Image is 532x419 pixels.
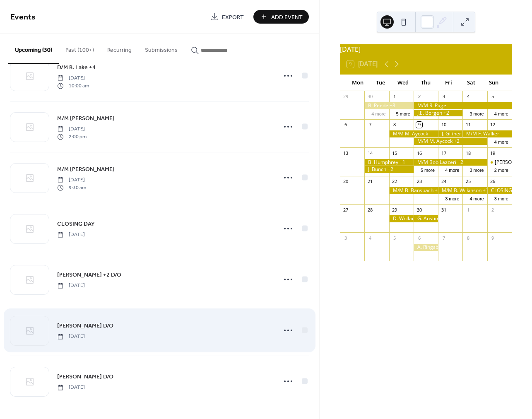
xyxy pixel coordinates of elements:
span: [PERSON_NAME] +2 D/O [57,271,121,279]
div: 11 [465,122,471,128]
span: [DATE] [57,176,86,184]
button: 4 more [491,110,512,117]
span: [DATE] [57,231,85,238]
button: 4 more [368,110,389,117]
div: 2 [490,207,496,213]
span: M/M [PERSON_NAME] [57,114,115,123]
button: 3 more [491,195,512,202]
div: 23 [416,178,422,185]
div: 22 [392,178,398,185]
div: 3 [342,235,349,241]
div: B. Peede +3 [364,102,414,109]
div: Sat [460,75,483,91]
div: 9 [490,235,496,241]
span: [DATE] [57,282,85,289]
div: M/M B. Bansbach +3 [389,187,438,194]
div: 13 [342,150,349,156]
div: 1 [465,207,471,213]
div: B. Humphrey +1 [364,159,414,166]
div: 4 [367,235,373,241]
button: Upcoming (30) [8,34,59,64]
button: 3 more [466,166,487,173]
div: 29 [392,207,398,213]
button: 5 more [393,110,414,117]
div: Wed [392,75,414,91]
div: 10 [441,122,447,128]
div: M/M M. Aycock [389,130,438,137]
div: 26 [490,178,496,185]
div: G. Austin D/O [414,215,438,222]
button: 5 more [417,166,438,173]
div: 30 [416,207,422,213]
span: 10:00 am [57,82,89,89]
div: Tue [369,75,392,91]
div: Thu [414,75,437,91]
span: 9:30 am [57,184,86,191]
div: 5 [490,94,496,100]
div: M/M B. Wilkinson +1 [438,187,487,194]
div: 25 [465,178,471,185]
div: CLOSING DAY [487,187,512,194]
div: 8 [465,235,471,241]
div: 31 [441,207,447,213]
a: D/M B. Lake +4 [57,63,96,72]
div: Mon [347,75,369,91]
span: [PERSON_NAME] D/O [57,373,113,381]
div: 3 [441,94,447,100]
button: 3 more [466,110,487,117]
div: P. Zeckser +1 D/O [487,159,512,166]
div: 6 [342,122,349,128]
div: 17 [441,150,447,156]
div: 4 [465,94,471,100]
button: Recurring [101,34,138,63]
div: 15 [392,150,398,156]
div: J. Bunch +2 [364,166,414,173]
div: 14 [367,150,373,156]
a: [PERSON_NAME] D/O [57,372,113,381]
button: Past (100+) [59,34,101,63]
span: [DATE] [57,75,89,82]
span: Add Event [271,13,303,22]
div: J.E. Borgen +2 [414,110,463,117]
div: 28 [367,207,373,213]
div: M/M M. Aycock +2 [414,138,487,145]
div: 8 [392,122,398,128]
div: [DATE] [340,44,512,54]
button: 4 more [442,166,462,173]
span: M/M [PERSON_NAME] [57,165,115,174]
div: 19 [490,150,496,156]
div: 18 [465,150,471,156]
div: 9 [416,122,422,128]
div: 29 [342,94,349,100]
a: [PERSON_NAME] D/O [57,321,113,330]
span: 2:00 pm [57,133,87,140]
div: M/M R. Page [414,102,512,109]
div: 27 [342,207,349,213]
div: 16 [416,150,422,156]
span: [PERSON_NAME] D/O [57,322,113,330]
div: 24 [441,178,447,185]
div: 7 [441,235,447,241]
div: 21 [367,178,373,185]
span: D/M B. Lake +4 [57,63,96,72]
a: M/M [PERSON_NAME] [57,113,115,123]
button: 3 more [442,195,462,202]
a: CLOSING DAY [57,219,95,229]
span: [DATE] [57,384,85,391]
a: M/M [PERSON_NAME] [57,164,115,174]
button: 4 more [491,138,512,145]
span: [DATE] [57,125,87,133]
span: Events [10,9,36,25]
div: M/M Bob Lazzeri +2 [414,159,487,166]
div: A. Ringsby D/O [414,244,438,251]
button: Add Event [253,10,309,24]
div: 12 [490,122,496,128]
button: Submissions [138,34,184,63]
span: [DATE] [57,333,85,340]
div: 6 [416,235,422,241]
div: Fri [437,75,460,91]
button: 2 more [491,166,512,173]
div: D. Wollard +2 D/O [389,215,414,222]
div: M/M F. Walker [462,130,512,137]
